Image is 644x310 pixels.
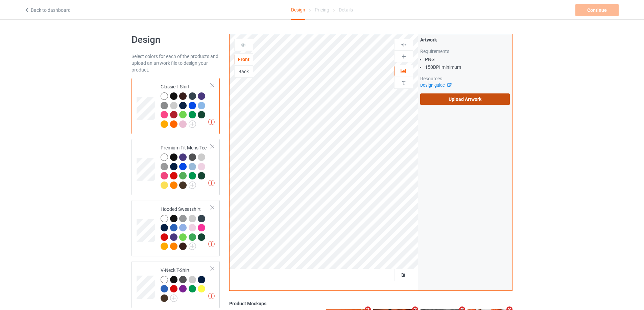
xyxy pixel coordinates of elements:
div: Product Mockups [229,300,512,307]
div: Classic T-Shirt [161,83,211,127]
div: Requirements [420,48,510,55]
img: svg+xml;base64,PD94bWwgdmVyc2lvbj0iMS4wIiBlbmNvZGluZz0iVVRGLTgiPz4KPHN2ZyB3aWR0aD0iMjJweCIgaGVpZ2... [170,294,177,302]
div: Premium Fit Mens Tee [132,139,220,195]
div: Premium Fit Mens Tee [161,144,211,188]
li: PNG [425,56,510,63]
div: Classic T-Shirt [132,78,220,134]
div: Hooded Sweatshirt [161,206,211,250]
div: Back [235,68,253,75]
img: heather_texture.png [161,102,168,109]
img: svg+xml;base64,PD94bWwgdmVyc2lvbj0iMS4wIiBlbmNvZGluZz0iVVRGLTgiPz4KPHN2ZyB3aWR0aD0iMjJweCIgaGVpZ2... [189,120,196,128]
div: Resources [420,75,510,82]
img: exclamation icon [208,293,215,299]
img: exclamation icon [208,119,215,125]
div: Details [339,0,353,19]
div: Artwork [420,36,510,43]
img: svg%3E%0A [401,41,407,48]
label: Upload Artwork [420,93,510,105]
div: Select colors for each of the products and upload an artwork file to design your product. [132,53,220,73]
img: exclamation icon [208,241,215,247]
img: svg+xml;base64,PD94bWwgdmVyc2lvbj0iMS4wIiBlbmNvZGluZz0iVVRGLTgiPz4KPHN2ZyB3aWR0aD0iMjJweCIgaGVpZ2... [189,243,196,250]
div: Design [291,0,305,20]
div: Pricing [315,0,329,19]
a: Design guide [420,83,451,88]
img: svg%3E%0A [401,53,407,60]
div: Hooded Sweatshirt [132,200,220,256]
a: Back to dashboard [24,7,71,13]
img: exclamation icon [208,180,215,186]
div: V-Neck T-Shirt [132,261,220,308]
img: svg%3E%0A [401,80,407,86]
img: heather_texture.png [161,163,168,170]
div: Front [235,56,253,63]
div: V-Neck T-Shirt [161,267,211,302]
li: 150 DPI minimum [425,64,510,71]
h1: Design [132,34,220,46]
img: svg+xml;base64,PD94bWwgdmVyc2lvbj0iMS4wIiBlbmNvZGluZz0iVVRGLTgiPz4KPHN2ZyB3aWR0aD0iMjJweCIgaGVpZ2... [189,181,196,189]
